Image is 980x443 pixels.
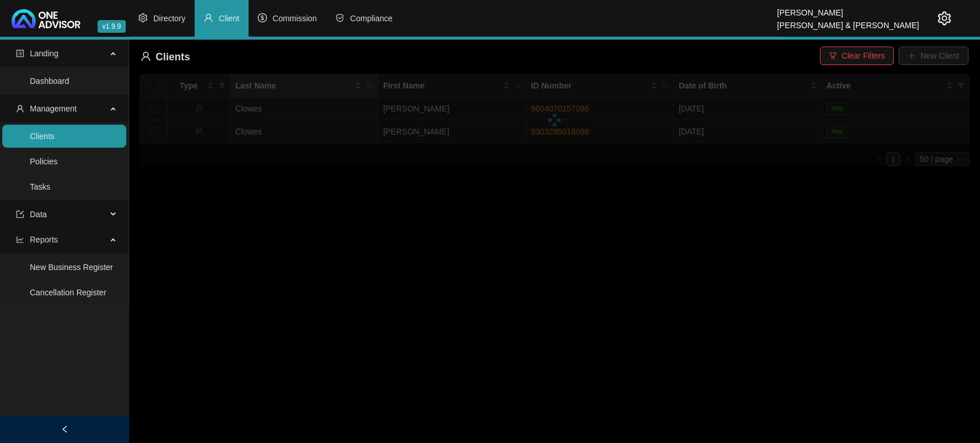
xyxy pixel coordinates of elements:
span: Clear Filters [842,49,885,62]
a: Cancellation Register [30,288,106,297]
span: user [204,13,213,22]
span: Commission [273,14,317,23]
span: filter [829,52,837,60]
span: user [16,105,24,113]
span: line-chart [16,236,24,244]
span: Client [219,14,239,23]
span: Directory [153,14,185,23]
a: Policies [30,157,57,166]
a: Clients [30,132,55,141]
div: [PERSON_NAME] [777,3,919,16]
span: profile [16,49,24,57]
span: Data [30,210,47,219]
span: dollar [258,13,267,22]
span: import [16,210,24,218]
span: left [61,425,69,433]
div: [PERSON_NAME] & [PERSON_NAME] [777,16,919,28]
button: New Client [898,47,969,65]
a: New Business Register [30,263,113,272]
span: setting [938,11,951,25]
span: user [141,51,151,61]
span: Compliance [350,14,393,23]
a: Dashboard [30,76,69,86]
span: Clients [156,51,190,63]
span: v1.9.9 [98,20,126,33]
span: setting [138,13,148,22]
span: Management [30,104,77,113]
span: Reports [30,235,58,244]
span: Landing [30,49,59,58]
button: Clear Filters [820,47,894,65]
a: Tasks [30,182,51,191]
span: safety [335,13,344,22]
img: 2df55531c6924b55f21c4cf5d4484680-logo-light.svg [11,9,80,28]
